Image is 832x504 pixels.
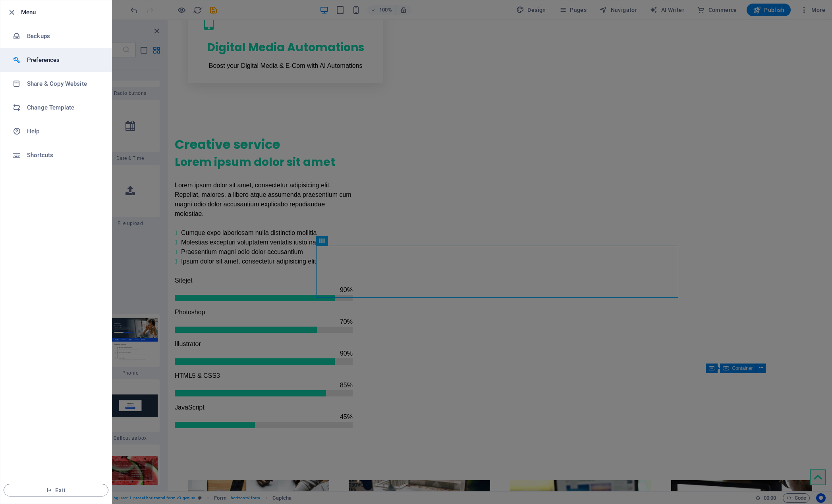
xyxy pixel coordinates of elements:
h6: Preferences [27,55,100,65]
h6: Help [27,127,100,136]
h6: Shortcuts [27,150,100,160]
a: Help [0,119,112,143]
h6: Share & Copy Website [27,79,100,88]
button: Exit [4,484,108,496]
h6: Backups [27,31,100,41]
span: Exit [10,487,102,493]
h6: Menu [21,8,105,17]
h6: Change Template [27,103,100,112]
